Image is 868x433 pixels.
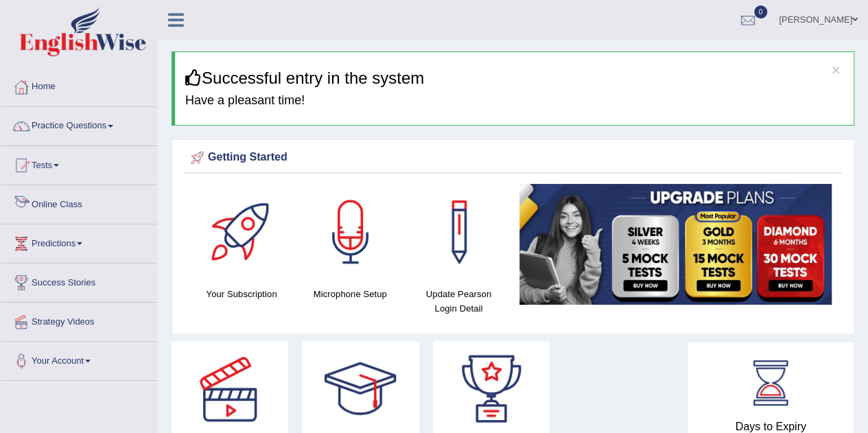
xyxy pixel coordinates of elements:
[185,94,843,108] h4: Have a pleasant time!
[1,68,157,102] a: Home
[1,264,157,298] a: Success Stories
[1,224,157,259] a: Predictions
[519,184,832,305] img: small5.jpg
[1,146,157,180] a: Tests
[194,287,289,301] h4: Your Subscription
[411,287,506,316] h4: Update Pearson Login Detail
[703,421,838,433] h4: Days to Expiry
[754,5,768,19] span: 0
[1,185,157,220] a: Online Class
[1,342,157,376] a: Your Account
[303,287,397,301] h4: Microphone Setup
[832,62,840,77] button: ×
[1,107,157,141] a: Practice Questions
[187,148,838,168] div: Getting Started
[185,69,843,87] h3: Successful entry in the system
[1,303,157,337] a: Strategy Videos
